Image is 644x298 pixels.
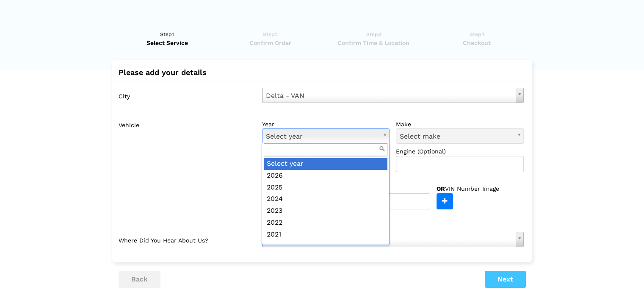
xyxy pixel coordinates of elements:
[264,205,387,217] div: 2023
[264,170,387,182] div: 2026
[264,193,387,205] div: 2024
[264,229,387,241] div: 2021
[264,241,387,253] div: 2020
[264,182,387,194] div: 2025
[264,217,387,229] div: 2022
[264,158,387,170] div: Select year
